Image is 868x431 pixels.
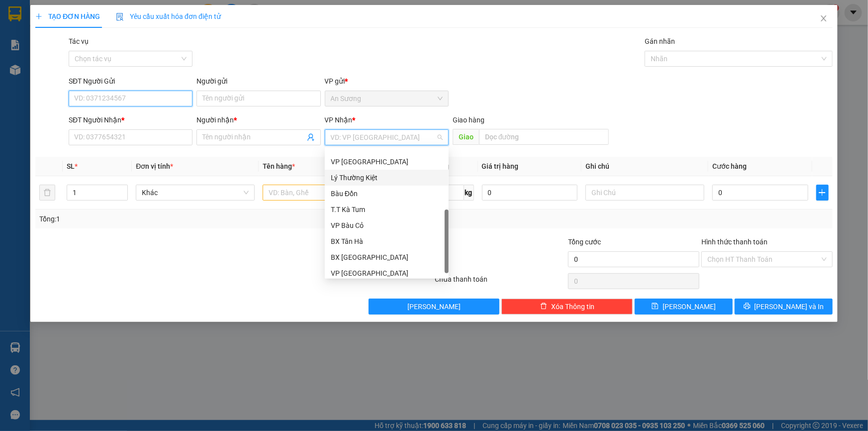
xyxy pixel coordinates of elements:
[95,8,175,20] div: T.T Kà Tum
[325,202,449,217] div: T.T Kà Tum
[434,274,568,291] div: Chưa thanh toán
[585,185,704,201] input: Ghi Chú
[69,37,89,45] label: Tác vụ
[95,20,175,32] div: hưng
[263,162,295,170] span: Tên hàng
[331,268,443,279] div: VP [GEOGRAPHIC_DATA]
[331,172,443,183] div: Lý Thường Kiệt
[369,299,500,315] button: [PERSON_NAME]
[755,301,824,312] span: [PERSON_NAME] và In
[116,13,124,21] img: icon
[635,299,733,315] button: save[PERSON_NAME]
[325,76,449,87] div: VP gửi
[817,189,828,197] span: plus
[325,154,449,170] div: VP Tân Bình
[39,185,55,201] button: delete
[136,162,173,170] span: Đơn vị tính
[453,129,479,145] span: Giao
[8,9,24,20] span: Gửi:
[331,156,443,167] div: VP [GEOGRAPHIC_DATA]
[331,236,443,247] div: BX Tân Hà
[325,249,449,265] div: BX Tân Châu
[735,299,833,315] button: printer[PERSON_NAME] và In
[325,265,449,281] div: VP Ninh Sơn
[263,185,382,201] input: VD: Bàn, Ghế
[307,133,315,141] span: user-add
[102,69,115,83] span: SL
[663,301,716,312] span: [PERSON_NAME]
[645,37,675,45] label: Gán nhãn
[7,52,90,64] div: 30.000
[479,129,609,145] input: Dọc đường
[142,185,249,200] span: Khác
[810,5,838,33] button: Close
[116,12,221,20] span: Yêu cầu xuất hóa đơn điện tử
[325,233,449,249] div: BX Tân Hà
[482,185,578,201] input: 0
[816,185,829,201] button: plus
[701,238,768,246] label: Hình thức thanh toán
[820,14,828,22] span: close
[551,301,594,312] span: Xóa Thông tin
[712,162,747,170] span: Cước hàng
[69,76,193,87] div: SĐT Người Gửi
[331,91,443,106] span: An Sương
[95,9,119,20] span: Nhận:
[482,162,519,170] span: Giá trị hàng
[8,20,88,32] div: cẩm
[39,214,335,224] div: Tổng: 1
[744,303,751,311] span: printer
[331,252,443,263] div: BX [GEOGRAPHIC_DATA]
[568,238,601,246] span: Tổng cước
[95,32,175,46] div: 0868617517
[581,157,708,176] th: Ghi chú
[325,116,353,124] span: VP Nhận
[8,8,88,20] div: An Sương
[196,114,320,125] div: Người nhận
[407,301,461,312] span: [PERSON_NAME]
[35,13,42,20] span: plus
[464,185,474,201] span: kg
[331,204,443,215] div: T.T Kà Tum
[8,32,88,46] div: 0987226689
[540,303,547,311] span: delete
[69,114,193,125] div: SĐT Người Nhận
[453,116,484,124] span: Giao hàng
[67,162,75,170] span: SL
[35,12,100,20] span: TẠO ĐƠN HÀNG
[652,303,659,311] span: save
[501,299,633,315] button: deleteXóa Thông tin
[325,170,449,186] div: Lý Thường Kiệt
[196,76,320,87] div: Người gửi
[7,53,23,64] span: CR :
[331,220,443,231] div: VP Bàu Cỏ
[8,70,175,83] div: Tên hàng: 1 MÓN ( : 1 )
[325,217,449,233] div: VP Bàu Cỏ
[331,188,443,199] div: Bàu Đồn
[325,186,449,202] div: Bàu Đồn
